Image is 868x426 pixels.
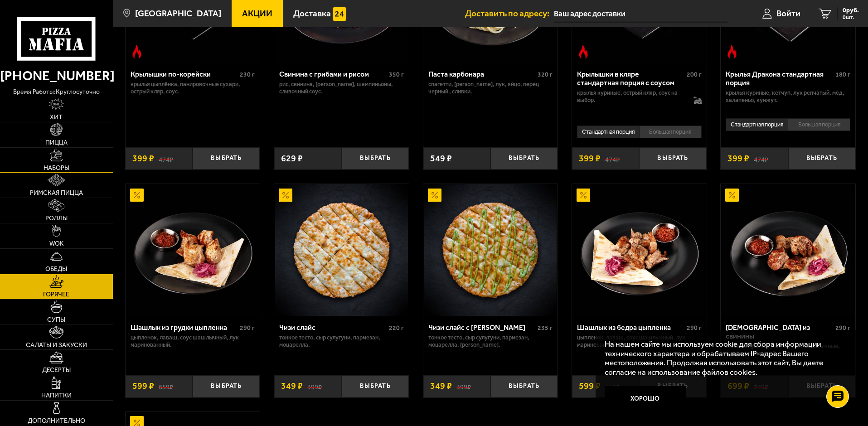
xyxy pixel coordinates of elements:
span: Доставить по адресу: [465,9,554,18]
span: 220 г [389,324,404,332]
p: крылья куриные, острый кляр, соус на выбор. [577,89,684,104]
span: 290 г [835,324,850,332]
div: Шашлык из бедра цыпленка [577,323,684,332]
p: рис, свинина, [PERSON_NAME], шампиньоны, сливочный соус. [279,81,404,95]
img: Акционный [428,189,441,202]
p: цыпленок, лаваш, соус шашлычный, лук маринованный. [131,334,255,349]
span: 350 г [389,71,404,78]
s: 474 ₽ [754,154,768,163]
img: Шашлык из грудки цыпленка [126,184,259,316]
span: 290 г [687,324,702,332]
span: Роллы [45,215,68,222]
span: WOK [49,241,63,247]
span: Обеды [45,266,67,272]
div: Паста карбонара [428,70,536,78]
span: 599 ₽ [579,382,601,391]
div: Шашлык из грудки цыпленка [131,323,238,332]
li: Стандартная порция [726,118,788,131]
span: 349 ₽ [281,382,303,391]
p: спагетти, [PERSON_NAME], лук, яйцо, перец черный , сливки. [428,81,553,95]
span: [GEOGRAPHIC_DATA] [135,9,221,18]
button: Выбрать [342,147,409,169]
span: 399 ₽ [579,154,601,163]
span: 200 г [687,71,702,78]
a: АкционныйШашлык из свинины [721,184,855,316]
div: Чизи слайс с [PERSON_NAME] [428,323,536,332]
img: Акционный [725,189,739,202]
li: Большая порция [639,126,702,138]
span: 0 руб. [843,7,859,14]
button: Выбрать [342,375,409,397]
s: 659 ₽ [159,382,173,391]
span: 0 шт. [843,15,859,20]
span: Напитки [41,392,72,399]
img: Шашлык из свинины [722,184,854,316]
div: Крылья Дракона стандартная порция [726,70,833,87]
button: Выбрать [490,147,558,169]
div: Свинина с грибами и рисом [279,70,387,78]
img: Чизи слайс с соусом Ранч [424,184,557,316]
a: АкционныйЧизи слайс [274,184,409,316]
span: Римская пицца [30,190,83,196]
span: Войти [776,9,800,18]
p: тонкое тесто, сыр сулугуни, пармезан, моцарелла, [PERSON_NAME]. [428,334,553,349]
img: 15daf4d41897b9f0e9f617042186c801.svg [333,7,346,21]
img: Акционный [130,189,144,202]
button: Выбрать [788,147,855,169]
div: Чизи слайс [279,323,387,332]
p: тонкое тесто, сыр сулугуни, пармезан, моцарелла. [279,334,404,349]
img: Акционный [279,189,292,202]
span: Салаты и закуски [26,342,87,349]
span: 349 ₽ [430,382,452,391]
p: На нашем сайте мы используем cookie для сбора информации технического характера и обрабатываем IP... [605,339,842,377]
li: Большая порция [788,118,850,131]
s: 399 ₽ [456,382,471,391]
span: Пицца [45,140,68,146]
span: 399 ₽ [727,154,749,163]
span: Дополнительно [28,418,85,424]
a: АкционныйШашлык из бедра цыпленка [572,184,707,316]
span: Хит [50,114,63,121]
span: Наборы [44,165,69,171]
img: Чизи слайс [275,184,407,316]
span: 235 г [538,324,553,332]
a: АкционныйЧизи слайс с соусом Ранч [423,184,558,316]
a: АкционныйШашлык из грудки цыпленка [126,184,260,316]
span: 549 ₽ [430,154,452,163]
div: Крылышки в кляре стандартная порция c соусом [577,70,684,87]
img: Акционный [577,189,590,202]
span: 629 ₽ [281,154,303,163]
span: Десерты [42,367,71,373]
span: 599 ₽ [132,382,154,391]
p: крылья цыплёнка, панировочные сухари, острый кляр, соус. [131,81,255,95]
span: 320 г [538,71,553,78]
button: Хорошо [605,386,686,413]
span: Горячее [43,291,69,298]
span: Супы [47,317,65,323]
li: Стандартная порция [577,126,639,138]
p: крылья куриные, кетчуп, лук репчатый, мёд, халапеньо, кунжут. [726,89,850,104]
s: 474 ₽ [605,154,620,163]
button: Выбрать [490,375,558,397]
button: Выбрать [193,375,260,397]
span: Доставка [293,9,331,18]
img: Острое блюдо [130,45,144,58]
button: Выбрать [639,147,706,169]
img: Острое блюдо [577,45,590,58]
img: Шашлык из бедра цыпленка [573,184,705,316]
div: Крылышки по-корейски [131,70,238,78]
input: Ваш адрес доставки [554,5,727,22]
s: 474 ₽ [159,154,173,163]
img: Острое блюдо [725,45,739,58]
div: 0 [721,115,855,140]
span: Акции [242,9,272,18]
button: Выбрать [193,147,260,169]
s: 399 ₽ [307,382,322,391]
span: 180 г [835,71,850,78]
div: [DEMOGRAPHIC_DATA] из свинины [726,323,833,340]
span: 290 г [240,324,255,332]
span: 399 ₽ [132,154,154,163]
p: цыпленок, лаваш, соус шашлычный, лук маринованный. [577,334,702,349]
span: 230 г [240,71,255,78]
